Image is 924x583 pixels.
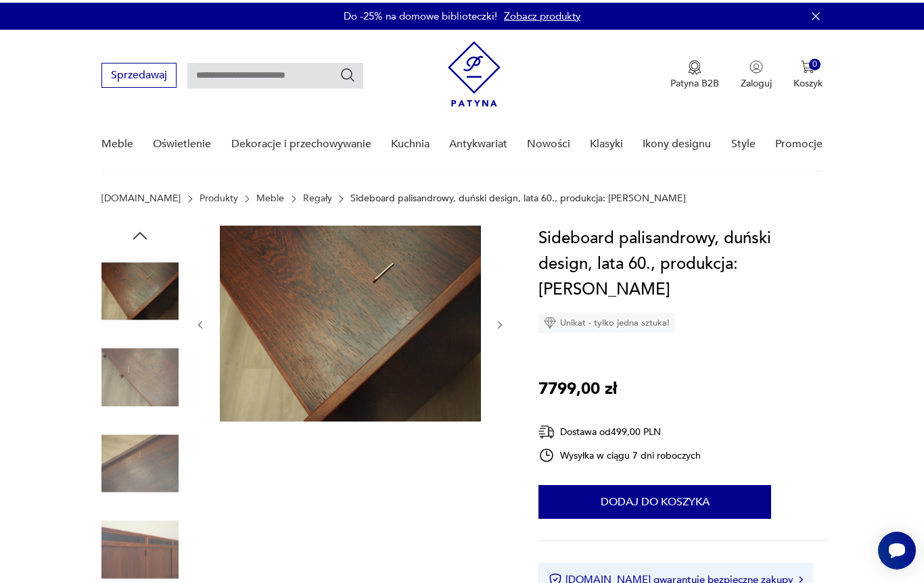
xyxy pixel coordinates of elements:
a: Antykwariat [449,116,507,168]
button: Szukaj [340,64,356,80]
img: Ikona diamentu [544,314,556,326]
img: Zdjęcie produktu Sideboard palisandrowy, duński design, lata 60., produkcja: Hans Bech [101,336,179,413]
a: Meble [256,191,284,201]
div: Dostawa od 499,00 PLN [538,421,701,438]
div: Unikat - tylko jedna sztuka! [538,310,675,330]
iframe: Smartsupp widget button [878,529,916,567]
a: [DOMAIN_NAME] [101,191,181,201]
img: Ikona strzałki w prawo [799,574,803,580]
div: 0 [809,56,821,68]
a: Style [731,116,756,168]
button: 0Koszyk [793,57,823,87]
a: Sprzedawaj [101,69,177,78]
a: Meble [101,116,133,168]
img: Zdjęcie produktu Sideboard palisandrowy, duński design, lata 60., produkcja: Hans Bech [101,250,179,327]
img: Ikonka użytkownika [749,57,763,71]
a: Ikona medaluPatyna B2B [670,57,719,87]
a: Oświetlenie [153,116,211,168]
a: Regały [303,191,332,201]
div: Wysyłka w ciągu 7 dni roboczych [538,445,701,461]
button: Sprzedawaj [101,60,177,85]
img: Ikona koszyka [801,57,814,71]
a: Produkty [200,191,238,201]
a: Kuchnia [391,116,430,168]
button: Patyna B2B [670,57,719,87]
img: Zdjęcie produktu Sideboard palisandrowy, duński design, lata 60., produkcja: Hans Bech [101,422,179,499]
img: Zdjęcie produktu Sideboard palisandrowy, duński design, lata 60., produkcja: Hans Bech [220,223,481,419]
button: Dodaj do koszyka [538,482,771,516]
img: Ikona medalu [688,57,701,72]
img: Ikona dostawy [538,421,555,438]
p: Sideboard palisandrowy, duński design, lata 60., produkcja: [PERSON_NAME] [350,191,686,201]
a: Promocje [775,116,823,168]
p: Koszyk [793,74,823,87]
img: Patyna - sklep z meblami i dekoracjami vintage [448,39,501,104]
a: Klasyki [590,116,623,168]
p: Zaloguj [741,74,772,87]
a: Nowości [527,116,570,168]
a: Zobacz produkty [504,7,580,20]
p: Do -25% na domowe biblioteczki! [344,7,497,20]
p: 7799,00 zł [538,374,617,399]
p: Patyna B2B [670,74,719,87]
button: Zaloguj [741,57,772,87]
h1: Sideboard palisandrowy, duński design, lata 60., produkcja: [PERSON_NAME] [538,223,827,300]
a: Dekoracje i przechowywanie [231,116,371,168]
a: Ikony designu [643,116,711,168]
